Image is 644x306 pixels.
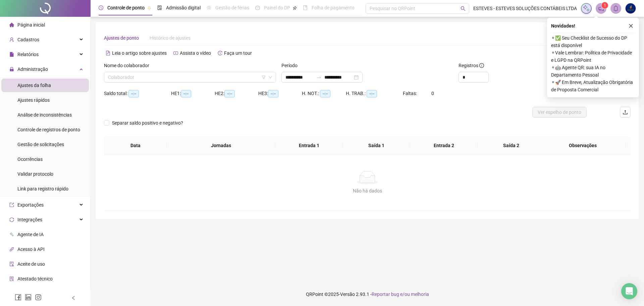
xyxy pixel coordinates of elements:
[167,136,275,155] th: Jornadas
[99,5,103,10] span: clock-circle
[224,50,252,56] span: Faça um tour
[15,294,21,301] span: facebook
[25,294,32,301] span: linkedin
[340,292,355,297] span: Versão
[17,247,45,252] span: Acesso à API
[302,90,346,97] div: H. NOT.:
[17,217,42,222] span: Integrações
[9,23,14,27] span: home
[17,37,39,42] span: Cadastros
[478,136,545,155] th: Saída 2
[17,67,48,72] span: Administração
[128,90,139,97] span: --:--
[316,75,322,80] span: swap-right
[545,142,620,149] span: Observações
[403,91,418,96] span: Faltas:
[479,63,484,68] span: info-circle
[613,5,619,11] span: bell
[17,112,72,118] span: Análise de inconsistências
[104,62,154,69] label: Nome do colaborador
[551,34,635,49] span: ⚬ ✅ Seu Checklist de Sucesso do DP está disponível
[601,2,608,9] sup: 1
[112,187,623,194] div: Não há dados
[9,217,14,222] span: sync
[35,294,42,301] span: instagram
[107,5,145,10] span: Controle de ponto
[621,283,637,299] div: Open Intercom Messenger
[372,292,429,297] span: Reportar bug e/ou melhoria
[551,22,575,30] span: Novidades !
[551,79,635,93] span: ⚬ 🚀 Em Breve, Atualização Obrigatória de Proposta Comercial
[17,127,80,132] span: Controle de registros de ponto
[17,202,44,208] span: Exportações
[207,5,211,10] span: sun
[623,110,628,115] span: upload
[431,91,434,96] span: 0
[17,232,44,237] span: Agente de IA
[9,276,14,281] span: solution
[293,6,297,10] span: pushpin
[166,5,201,10] span: Admissão digital
[224,90,235,97] span: --:--
[262,75,266,79] span: filter
[17,171,53,177] span: Validar protocolo
[264,5,290,10] span: Painel do DP
[540,136,626,155] th: Observações
[91,282,644,306] footer: QRPoint © 2025 - 2.93.1 -
[17,97,50,103] span: Ajustes rápidos
[17,22,45,28] span: Página inicial
[171,90,215,97] div: HE 1:
[258,90,302,97] div: HE 3:
[181,90,191,97] span: --:--
[147,6,151,10] span: pushpin
[106,51,110,55] span: file-text
[17,52,39,57] span: Relatórios
[157,5,162,10] span: file-done
[215,90,258,97] div: HE 2:
[17,186,68,191] span: Link para registro rápido
[551,64,635,79] span: ⚬ 🤖 Agente QR: sua IA no Departamento Pessoal
[9,37,14,42] span: user-add
[473,5,577,12] span: ESTEVES - ESTEVES SOLUÇÕES CONTÁBEIS LTDA
[268,75,272,79] span: down
[150,35,191,41] span: Histórico de ajustes
[461,6,466,11] span: search
[104,90,171,97] div: Saldo total:
[551,49,635,64] span: ⚬ Vale Lembrar: Política de Privacidade e LGPD na QRPoint
[112,50,167,56] span: Leia o artigo sobre ajustes
[9,67,14,72] span: lock
[281,62,302,69] label: Período
[583,5,590,12] img: sparkle-icon.fc2bf0ac1784a2077858766a79e2daf3.svg
[9,262,14,266] span: audit
[180,50,211,56] span: Assista o vídeo
[459,62,484,69] span: Registros
[268,90,278,97] span: --:--
[316,75,322,80] span: to
[410,136,478,155] th: Entrada 2
[629,24,633,28] span: close
[17,83,51,88] span: Ajustes da folha
[346,90,403,97] div: H. TRAB.:
[17,142,64,147] span: Gestão de solicitações
[17,276,53,281] span: Atestado técnico
[275,136,343,155] th: Entrada 1
[104,35,139,41] span: Ajustes de ponto
[9,247,14,252] span: api
[173,51,178,55] span: youtube
[9,203,14,207] span: export
[17,157,43,162] span: Ocorrências
[343,136,410,155] th: Saída 1
[215,5,249,10] span: Gestão de férias
[532,107,587,118] button: Ver espelho de ponto
[255,5,260,10] span: dashboard
[17,261,45,267] span: Aceite de uso
[626,3,636,13] img: 58268
[109,119,186,127] span: Separar saldo positivo e negativo?
[303,5,308,10] span: book
[367,90,377,97] span: --:--
[104,136,167,155] th: Data
[320,90,330,97] span: --:--
[312,5,355,10] span: Folha de pagamento
[604,3,606,8] span: 1
[71,296,76,300] span: left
